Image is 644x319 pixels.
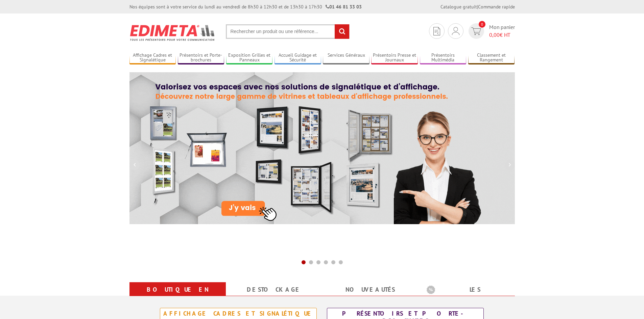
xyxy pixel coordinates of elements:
[489,31,500,38] span: 0,00
[433,27,440,35] img: devis rapide
[129,52,176,63] a: Affichage Cadres et Signalétique
[371,52,418,63] a: Présentoirs Presse et Journaux
[323,52,369,63] a: Services Généraux
[478,4,515,10] a: Commande rapide
[420,52,467,63] a: Présentoirs Multimédia
[335,24,349,39] input: rechercher
[489,31,515,39] span: € HT
[326,4,362,10] strong: 01 46 81 33 03
[162,310,315,317] div: Affichage Cadres et Signalétique
[129,3,362,10] div: Nos équipes sont à votre service du lundi au vendredi de 8h30 à 12h30 et de 13h30 à 17h30
[467,23,515,39] a: devis rapide 0 Mon panier 0,00€ HT
[452,27,459,35] img: devis rapide
[178,52,224,63] a: Présentoirs et Porte-brochures
[226,24,350,39] input: Rechercher un produit ou une référence...
[440,3,515,10] div: |
[489,23,515,39] span: Mon panier
[471,27,481,35] img: devis rapide
[234,284,314,296] a: Destockage
[138,284,218,308] a: Boutique en ligne
[427,284,507,308] a: Les promotions
[275,52,321,63] a: Accueil Guidage et Sécurité
[330,284,410,296] a: nouveautés
[479,21,485,28] span: 0
[226,52,273,63] a: Exposition Grilles et Panneaux
[427,284,511,297] b: Les promotions
[468,52,515,63] a: Classement et Rangement
[440,4,477,10] a: Catalogue gratuit
[129,20,216,45] img: Présentoir, panneau, stand - Edimeta - PLV, affichage, mobilier bureau, entreprise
